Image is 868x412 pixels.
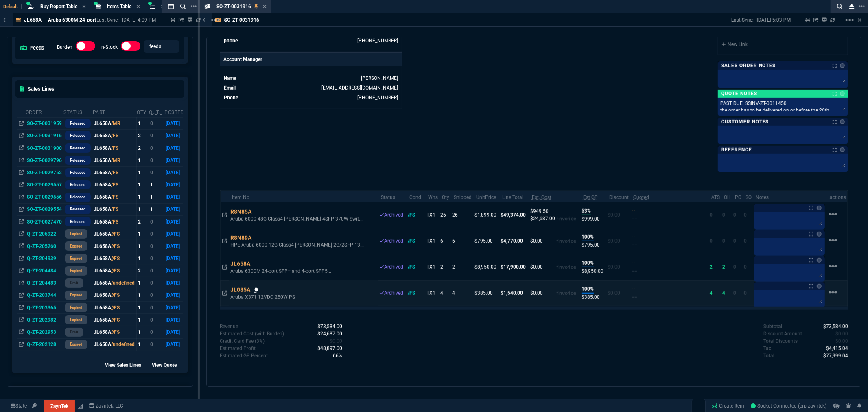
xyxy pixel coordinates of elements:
th: Posted [164,106,186,118]
p: Released [70,132,85,139]
p: Released [70,194,85,200]
h5: Sales Lines [20,85,55,93]
span: Quoted Cost [632,286,636,292]
td: 0 [149,240,164,252]
td: 4 [450,280,473,306]
th: Shipped [450,191,473,202]
p: Released [70,120,85,127]
div: /FS [408,237,423,245]
tr: undefined [223,84,398,92]
p: invoice [556,263,576,271]
span: /undefined [111,280,135,286]
td: JL658A [92,289,136,301]
td: [DATE] [164,265,186,277]
td: [DATE] [164,228,186,240]
p: draft [70,280,78,286]
div: Archived [379,237,404,245]
span: //FS [111,268,120,274]
p: Released [70,157,85,164]
a: [EMAIL_ADDRESS][DOMAIN_NAME] [321,85,398,91]
span: 0 [733,264,736,270]
th: Whs [425,191,439,202]
td: SO-ZT-0031900 [25,142,63,154]
nx-icon: Open In Opposite Panel [222,212,227,218]
span: 4 [722,290,725,296]
p: $0.00 [608,211,628,219]
th: Status [378,191,406,202]
span: Quoted Cost [632,234,636,240]
td: 0 [149,129,164,142]
tr: Aruba 6300M 24-port SFP+ and 4-port SFP56 Switch [220,254,848,280]
nx-icon: Open In Opposite Panel [19,170,24,175]
a: Global State [8,402,29,410]
p: $385.00 [474,289,497,297]
td: SO-ZT-0029556 [25,191,63,203]
td: [DATE] [164,142,186,154]
div: Archived [379,211,404,219]
a: New Link [722,41,844,48]
span: 2 [722,264,725,270]
abbr: Estimated using estimated Cost with Burden [583,195,598,200]
td: SO-ZT-0031916 [25,129,63,142]
span: 0 [744,212,747,218]
nx-icon: Open In Opposite Panel [19,158,24,163]
td: JL658A [92,215,136,228]
p: HPE Aruba 6000 12G Class4 [PERSON_NAME] 2G/2SFP 13... [230,242,370,248]
p: $0.00 [608,237,628,245]
span: 0 [733,212,736,218]
p: 100% [582,259,594,267]
td: JL658A [92,142,136,154]
p: $0.00 [530,263,556,271]
span: 0 [744,264,747,270]
td: Q-ZT-205260 [25,240,63,252]
td: JL658A [92,167,136,179]
h5: feeds [20,44,44,52]
td: JL658A [92,277,136,289]
abbr: Estimated Cost with Burden [532,195,551,200]
td: 26 [439,202,450,228]
td: [DATE] [164,179,186,191]
div: JL085A [230,286,258,294]
td: 1 [136,203,149,215]
td: SO-ZT-0029557 [25,179,63,191]
p: $49,374.00 [501,211,527,219]
mat-icon: Example home icon [828,287,838,297]
nx-icon: Close Tab [82,4,86,10]
td: SO-ZT-0029796 [25,154,63,167]
p: $0.00 [530,289,556,297]
td: 1 [136,167,149,179]
td: 2 [136,215,149,228]
nx-icon: Back to Table [3,17,8,23]
p: $24,687.00 [530,215,556,222]
td: 2 [136,265,149,277]
p: $999.00 [582,215,604,223]
td: JL658A [92,252,136,265]
span: Email [224,85,236,91]
p: JL658A -- Aruba 6300M 24-port SFP+ and 4-port SFP56 Switch [24,17,165,23]
td: 0 [149,228,164,240]
a: Create Item [709,400,748,412]
span: /FS [111,206,118,212]
nx-icon: Open In Opposite Panel [19,133,24,138]
nx-icon: Open In Opposite Panel [19,268,24,274]
td: JL658A [92,228,136,240]
span: -- [632,268,637,274]
a: API TOKEN [29,402,39,410]
p: $0.00 [530,237,556,245]
span: 0 [733,290,736,296]
td: 2 [450,254,473,280]
nx-icon: Open In Opposite Panel [222,238,227,244]
span: /FS [111,194,118,200]
td: 6 [450,228,473,254]
td: [DATE] [164,129,186,142]
td: [DATE] [164,289,186,301]
span: Name [224,75,236,81]
td: 4 [439,280,450,306]
abbr: Quoted Cost and Sourcing Notes. Only applicable on Dash quotes. [633,195,649,200]
span: -- [632,294,637,300]
nx-icon: Open In Opposite Panel [19,256,24,261]
td: JL658A [92,203,136,215]
td: JL658A [92,265,136,277]
td: Q-ZT-203744 [25,289,63,301]
label: In-Stock [100,45,118,50]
